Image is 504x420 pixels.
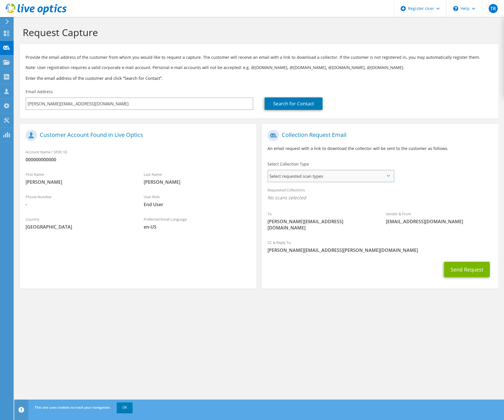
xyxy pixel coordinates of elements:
h1: Collection Request Email [267,130,490,141]
span: [GEOGRAPHIC_DATA] [26,224,132,230]
h1: Customer Account Found in Live Optics [26,130,248,141]
span: No scans selected [267,195,492,201]
div: User Role [138,191,256,210]
span: [PERSON_NAME] [26,179,132,185]
span: This site uses cookies to track your navigation. [35,405,111,410]
span: TR [489,4,498,13]
div: Country [20,213,138,233]
h1: Request Capture [23,26,493,38]
span: Select requested scan types [268,170,393,182]
span: [PERSON_NAME][EMAIL_ADDRESS][PERSON_NAME][DOMAIN_NAME] [267,247,492,253]
div: Account Name / SFDC ID [20,146,256,166]
label: Email Address [26,89,53,95]
p: Note: User registration requires a valid corporate e-mail account. Personal e-mail accounts will ... [26,64,493,71]
a: OK [117,402,133,413]
span: 000000000000 [26,156,250,163]
div: CC & Reply To [262,237,498,256]
div: To [262,208,380,234]
div: Requested Collections [262,184,498,205]
div: Phone Number [20,191,138,210]
span: - [26,201,132,208]
span: [PERSON_NAME] [144,179,250,185]
svg: \n [453,6,458,11]
div: First Name [20,168,138,188]
a: Search for Contact [265,97,323,110]
button: Send Request [444,262,490,277]
p: An email request with a link to download the collector will be sent to the customer as follows. [267,145,492,152]
span: End User [144,201,250,208]
label: Select Collection Type [267,161,309,167]
div: Sender & From [380,208,498,227]
p: Provide the email address of the customer from whom you would like to request a capture. The cust... [26,54,493,60]
span: en-US [144,224,250,230]
span: [EMAIL_ADDRESS][DOMAIN_NAME] [386,218,493,225]
span: [PERSON_NAME][EMAIL_ADDRESS][DOMAIN_NAME] [267,218,374,231]
h3: Enter the email address of the customer and click “Search for Contact”. [26,75,493,81]
div: Last Name [138,168,256,188]
div: Preferred Email Language [138,213,256,233]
